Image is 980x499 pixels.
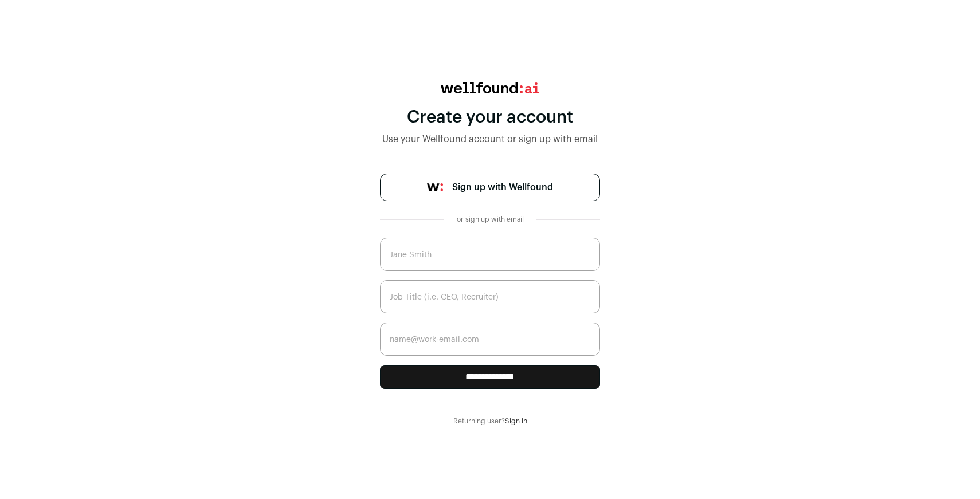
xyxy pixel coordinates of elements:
[380,280,600,313] input: Job Title (i.e. CEO, Recruiter)
[380,323,600,356] input: name@work-email.com
[427,183,443,191] img: wellfound-symbol-flush-black-fb3c872781a75f747ccb3a119075da62bfe97bd399995f84a933054e44a575c4.png
[380,174,600,201] a: Sign up with Wellfound
[452,180,553,194] span: Sign up with Wellfound
[505,418,527,425] a: Sign in
[453,215,527,224] div: or sign up with email
[380,107,600,128] div: Create your account
[441,82,539,93] img: wellfound:ai
[380,132,600,146] div: Use your Wellfound account or sign up with email
[380,238,600,271] input: Jane Smith
[380,417,600,426] div: Returning user?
